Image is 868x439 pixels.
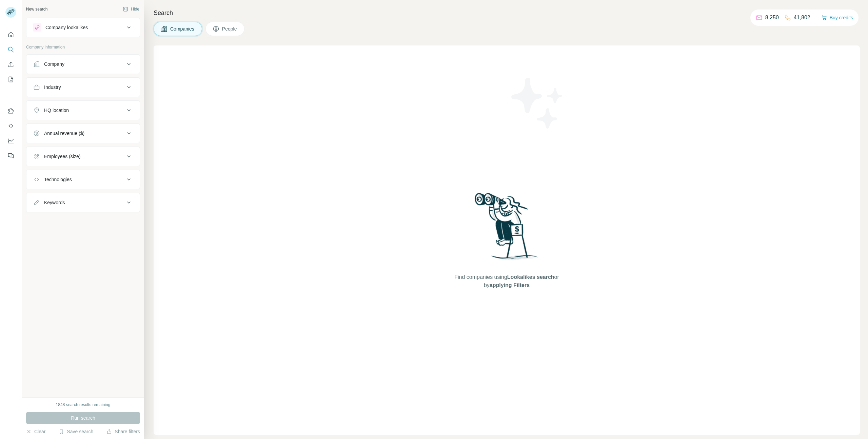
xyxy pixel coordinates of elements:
[26,6,47,12] div: New search
[26,56,140,72] button: Company
[794,14,810,22] p: 41,802
[5,28,16,41] button: Quick start
[26,171,140,188] button: Technologies
[26,19,140,36] button: Company lookalikes
[26,148,140,165] button: Employees (size)
[490,282,530,288] span: applying Filters
[44,61,64,68] div: Company
[44,153,80,160] div: Employees (size)
[44,130,84,137] div: Annual revenue ($)
[26,428,45,435] button: Clear
[44,107,69,114] div: HQ location
[5,43,16,56] button: Search
[170,25,195,32] span: Companies
[26,79,140,95] button: Industry
[26,44,140,50] p: Company information
[45,24,88,31] div: Company lookalikes
[5,58,16,71] button: Enrich CSV
[5,120,16,132] button: Use Surfe API
[472,191,542,267] img: Surfe Illustration - Woman searching with binoculars
[154,8,860,18] h4: Search
[26,194,140,211] button: Keywords
[822,13,853,22] button: Buy credits
[5,105,16,117] button: Use Surfe on LinkedIn
[106,428,140,435] button: Share filters
[44,176,72,183] div: Technologies
[452,273,561,289] span: Find companies using or by
[56,402,111,408] div: 1848 search results remaining
[44,84,61,91] div: Industry
[26,102,140,118] button: HQ location
[5,150,16,162] button: Feedback
[765,14,779,22] p: 8,250
[59,428,93,435] button: Save search
[222,25,238,32] span: People
[44,199,65,206] div: Keywords
[118,4,144,14] button: Hide
[507,73,568,134] img: Surfe Illustration - Stars
[26,125,140,141] button: Annual revenue ($)
[5,135,16,147] button: Dashboard
[507,274,554,280] span: Lookalikes search
[5,73,16,85] button: My lists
